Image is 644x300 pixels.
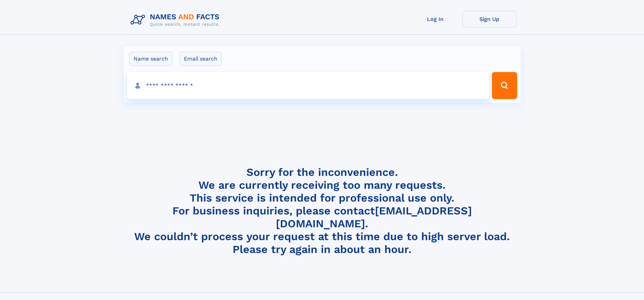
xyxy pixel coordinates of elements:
[128,11,225,29] img: Logo Names and Facts
[462,11,517,27] a: Sign Up
[408,11,462,27] a: Log In
[180,52,222,66] label: Email search
[128,166,517,256] h4: Sorry for the inconvenience. We are currently receiving too many requests. This service is intend...
[129,52,172,66] label: Name search
[127,72,489,99] input: search input
[276,204,472,230] a: [EMAIL_ADDRESS][DOMAIN_NAME]
[492,72,517,99] button: Search Button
